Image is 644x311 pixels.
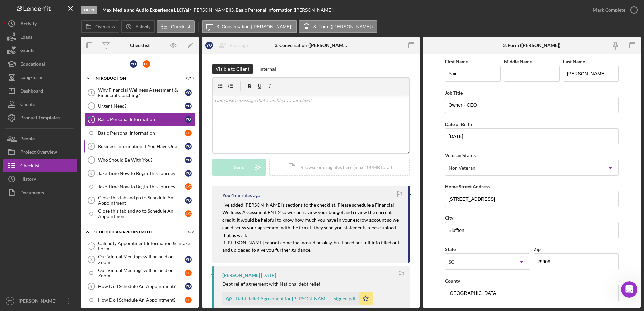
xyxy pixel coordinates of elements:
[121,20,155,33] button: Activity
[28,29,80,34] a: [URL][DOMAIN_NAME]
[4,3,17,15] button: go back
[185,270,192,276] div: L C
[20,159,40,174] div: Checklist
[256,64,279,74] button: Internal
[5,128,129,161] div: Christina says…
[445,184,490,189] label: Home Street Address
[222,281,320,287] div: Debt relief agreement with National debt relief
[212,64,253,74] button: Visible to Client
[185,183,192,190] div: L C
[33,8,84,15] p: The team can also help
[185,116,192,123] div: Y O
[275,43,347,48] div: 3. Conversation ([PERSON_NAME])
[64,203,73,212] span: Great
[20,145,57,161] div: Project Overview
[185,89,192,96] div: Y O
[222,240,400,253] mark: If [PERSON_NAME] cannot come that would be okay, but I need her full info filled out and uploaded...
[182,76,194,80] div: 0 / 10
[236,296,356,301] div: Debt Relief Agreement for [PERSON_NAME]. - signed.pdf
[84,153,195,167] a: 5Who Should Be With You?YO
[98,87,185,98] div: Why Financial Wellness Assessment & Financial Coaching?
[84,167,195,180] a: 6Take Time Now to Begin This JourneyYO
[11,22,105,35] div: Please watch the video here for more details:
[5,183,129,249] div: Operator says…
[143,60,150,68] div: L C
[222,273,260,278] div: [PERSON_NAME]
[84,140,195,153] a: 4Business Information If You Have OneYO
[563,59,585,64] label: Last Name
[3,186,77,199] button: Documents
[185,143,192,150] div: Y O
[3,145,77,159] button: Project Overview
[20,57,45,72] div: Educational
[313,24,373,29] label: 3. Form ([PERSON_NAME])
[8,299,12,303] text: ET
[90,91,92,95] tspan: 1
[259,64,276,74] div: Internal
[84,293,195,307] a: How Do I Schedule An Appointment?LC
[5,128,110,155] div: I'm glad it worked. Please let me know if you have additional questions. Thank you and have a gre...
[98,184,185,189] div: Take Time Now to Begin This Journey
[445,59,468,64] label: First Name
[20,98,35,113] div: Clients
[84,113,195,126] a: 3Basic Personal InformationYO
[445,90,463,96] label: Job Title
[157,20,195,33] button: Checklist
[94,76,177,80] div: Introduction
[5,161,110,182] div: Help [PERSON_NAME] understand how they’re doing:
[183,7,231,13] div: Yair [PERSON_NAME] |
[234,159,245,176] div: Send
[102,7,183,13] div: |
[90,104,92,108] tspan: 2
[534,246,541,252] label: Zip
[84,99,195,113] a: 2Urgent Need?YO
[17,294,61,309] div: [PERSON_NAME]
[12,190,93,198] div: Rate your conversation
[98,144,185,149] div: Business Information If You Have One
[94,230,177,234] div: Schedule An Appointment
[185,197,192,204] div: Y O
[20,84,43,99] div: Dashboard
[105,3,118,15] button: Home
[90,284,92,288] tspan: 9
[98,208,185,219] div: Close this tab and go to Schedule An Appointment
[3,132,77,145] button: People
[20,30,32,45] div: Loans
[98,241,195,251] div: Calendly Appointment Information & Intake Form
[98,268,185,278] div: Our Virtual Meetings will be held on Zoom
[3,98,77,111] button: Clients
[11,62,105,68] div: [PERSON_NAME]
[445,278,460,284] label: County
[3,30,77,44] button: Loans
[81,6,97,14] div: Open
[20,17,37,32] div: Activity
[84,180,195,194] a: Take Time Now to Begin This JourneyLC
[3,57,77,71] a: Educational
[102,7,182,13] b: Max Media and Audio Experience LLC
[90,198,92,202] tspan: 7
[84,194,195,207] a: 7Close this tab and go to Schedule An AppointmentYO
[3,17,77,30] button: Activity
[78,201,90,213] span: Amazing
[185,170,192,177] div: Y O
[3,84,77,98] button: Dashboard
[503,43,560,48] div: 3. Form ([PERSON_NAME])
[171,24,190,29] label: Checklist
[20,132,35,147] div: People
[20,71,42,86] div: Long-Term
[202,20,297,33] button: 3. Conversation ([PERSON_NAME])
[130,60,137,68] div: Y O
[90,144,93,148] tspan: 4
[11,132,105,151] div: I'm glad it worked. Please let me know if you have additional questions. Thank you and have a gre...
[3,71,77,84] a: Long-Term
[621,281,637,298] iframe: Intercom live chat
[185,283,192,290] div: Y O
[11,165,105,178] div: Help [PERSON_NAME] understand how they’re doing:
[32,203,41,212] span: Bad
[81,20,119,33] button: Overview
[5,78,129,128] div: Edris says…
[11,39,105,52] div: Kindly let me know if you have additional questions!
